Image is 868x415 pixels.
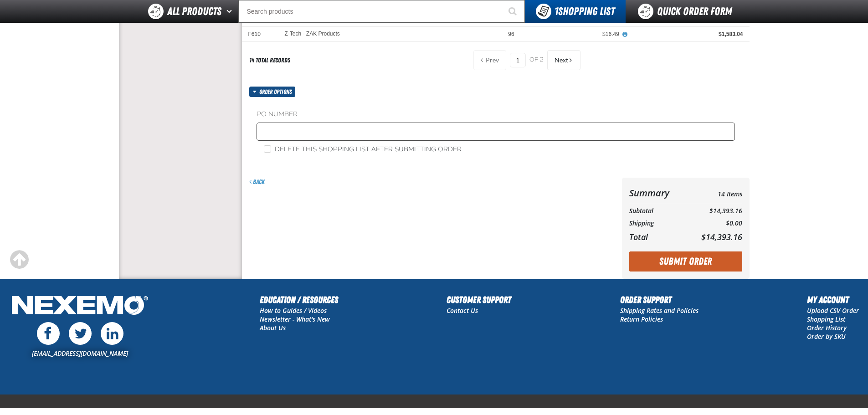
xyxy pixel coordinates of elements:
th: Shipping [629,217,685,230]
td: F610 [242,27,278,42]
h2: Order Support [620,293,699,307]
a: Shopping List [807,315,845,323]
h2: Education / Resources [260,293,338,307]
button: Next Page [547,50,580,70]
div: $18.89 [527,15,619,23]
strong: 1 [555,5,558,18]
button: View All Prices for Z-Tech - ZAK Products [619,31,631,39]
label: PO Number [257,110,735,119]
div: $16.49 [527,31,619,38]
th: Total [629,230,685,244]
div: 14 total records [249,56,290,65]
a: Newsletter - What's New [260,315,330,323]
label: Delete this shopping list after submitting order [264,145,462,154]
a: [EMAIL_ADDRESS][DOMAIN_NAME] [32,349,128,358]
div: $1,583.04 [632,31,743,38]
th: Subtotal [629,205,685,217]
a: Order by SKU [807,332,846,341]
a: How to Guides / Videos [260,306,327,315]
a: Order History [807,323,847,332]
input: Current page number [510,53,526,67]
img: Nexemo Logo [9,293,151,320]
h2: Customer Support [447,293,511,307]
span: of 2 [529,56,544,64]
h2: My Account [807,293,859,307]
a: Back [249,178,265,185]
a: Return Policies [620,315,663,323]
span: 96 [508,31,514,37]
a: Z-Tech - ZAK Products [285,31,340,37]
td: 14 Items [685,185,742,201]
span: Next Page [555,56,568,64]
span: Order options [259,87,295,97]
input: Delete this shopping list after submitting order [264,145,271,153]
div: Scroll to the top [9,250,29,270]
button: Order options [249,87,296,97]
button: Submit Order [629,251,742,272]
span: All Products [167,3,221,20]
span: $14,393.16 [701,231,742,242]
span: Shopping List [555,5,615,18]
td: $0.00 [685,217,742,230]
a: About Us [260,323,286,332]
a: Shipping Rates and Policies [620,306,699,315]
td: $14,393.16 [685,205,742,217]
th: Summary [629,185,685,201]
a: Upload CSV Order [807,306,859,315]
a: Contact Us [447,306,478,315]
